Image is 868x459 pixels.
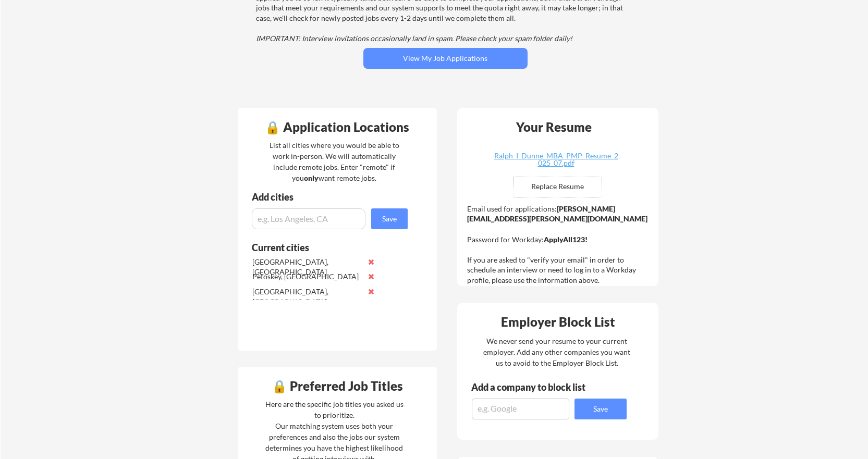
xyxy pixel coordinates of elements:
[467,204,647,224] strong: [PERSON_NAME][EMAIL_ADDRESS][PERSON_NAME][DOMAIN_NAME]
[252,271,362,282] div: Petoskey, [GEOGRAPHIC_DATA]
[252,243,396,252] div: Current cities
[363,48,528,69] button: View My Job Applications
[471,382,602,392] div: Add a company to block list
[304,173,319,182] strong: only
[252,208,365,229] input: e.g. Los Angeles, CA
[371,208,408,229] button: Save
[544,235,588,244] strong: ApplyAll123!
[252,257,362,277] div: [GEOGRAPHIC_DATA], [GEOGRAPHIC_DATA]
[252,287,362,307] div: [GEOGRAPHIC_DATA], [GEOGRAPHIC_DATA]
[574,399,627,419] button: Save
[240,380,434,392] div: 🔒 Preferred Job Titles
[461,316,655,328] div: Employer Block List
[494,152,618,167] div: Ralph_I_Dunne_MBA_PMP_Resume_2025_07.pdf
[240,121,434,133] div: 🔒 Application Locations
[263,140,406,183] div: List all cities where you would be able to work in-person. We will automatically include remote j...
[503,121,606,133] div: Your Resume
[252,192,410,202] div: Add cities
[467,204,651,286] div: Email used for applications: Password for Workday: If you are asked to "verify your email" in ord...
[483,336,631,368] div: We never send your resume to your current employer. Add any other companies you want us to avoid ...
[494,152,618,168] a: Ralph_I_Dunne_MBA_PMP_Resume_2025_07.pdf
[256,34,572,43] em: IMPORTANT: Interview invitations occasionally land in spam. Please check your spam folder daily!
